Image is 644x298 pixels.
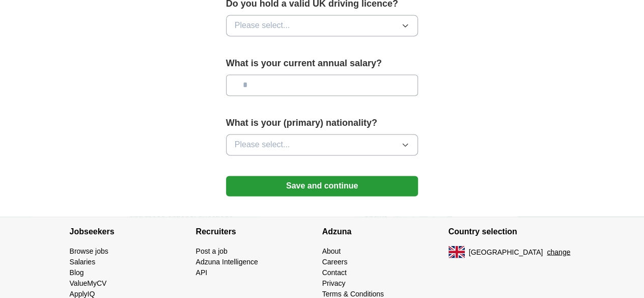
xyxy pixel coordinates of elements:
[226,57,418,70] label: What is your current annual salary?
[235,19,290,32] span: Please select...
[70,289,95,297] a: ApplyIQ
[322,257,348,265] a: Careers
[322,268,347,276] a: Contact
[70,279,107,287] a: ValueMyCV
[70,247,108,255] a: Browse jobs
[70,268,84,276] a: Blog
[196,247,228,255] a: Post a job
[322,279,346,287] a: Privacy
[226,116,418,130] label: What is your (primary) nationality?
[235,139,290,151] span: Please select...
[469,247,543,257] span: [GEOGRAPHIC_DATA]
[322,247,341,255] a: About
[196,268,208,276] a: API
[70,257,96,265] a: Salaries
[226,15,418,36] button: Please select...
[449,217,575,246] h4: Country selection
[226,176,418,196] button: Save and continue
[226,134,418,155] button: Please select...
[322,289,384,297] a: Terms & Conditions
[196,257,258,265] a: Adzuna Intelligence
[449,246,465,258] img: UK flag
[547,247,570,257] button: change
